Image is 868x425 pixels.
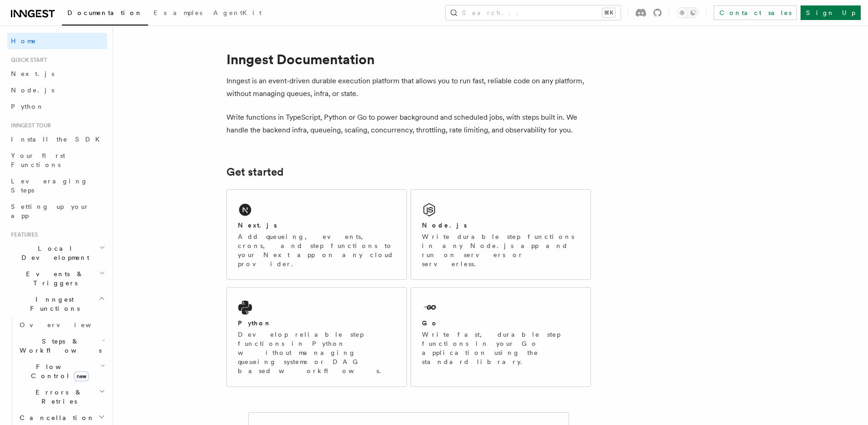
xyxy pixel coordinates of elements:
[16,362,100,380] span: Flow Control
[238,319,272,328] h2: Python
[20,321,113,329] span: Overview
[422,232,580,268] p: Write durable step functions in any Node.js app and run on servers or serverless.
[422,221,467,230] h2: Node.js
[11,177,88,194] span: Leveraging Steps
[213,9,262,16] span: AgentKit
[62,3,148,25] a: Documentation
[7,295,98,313] span: Inngest Functions
[226,287,407,387] a: PythonDevelop reliable step functions in Python without managing queueing systems or DAG based wo...
[74,371,89,381] span: new
[11,86,54,94] span: Node.js
[11,203,89,219] span: Setting up your app
[67,9,143,16] span: Documentation
[16,317,107,333] a: Overview
[226,75,591,100] p: Inngest is an event-driven durable execution platform that allows you to run fast, reliable code ...
[7,240,107,266] button: Local Development
[7,98,107,115] a: Python
[154,9,202,16] span: Examples
[7,147,107,173] a: Your first Functions
[7,173,107,198] a: Leveraging Steps
[148,3,208,25] a: Examples
[7,33,107,49] a: Home
[11,36,36,46] span: Home
[7,122,51,129] span: Inngest tour
[7,266,107,291] button: Events & Triggers
[226,51,591,67] h1: Inngest Documentation
[238,232,395,268] p: Add queueing, events, crons, and step functions to your Next app on any cloud provider.
[411,189,591,280] a: Node.jsWrite durable step functions in any Node.js app and run on servers or serverless.
[446,5,621,20] button: Search...⌘K
[16,413,95,422] span: Cancellation
[11,103,44,110] span: Python
[7,131,107,147] a: Install the SDK
[16,337,102,355] span: Steps & Workflows
[7,231,38,238] span: Features
[226,166,283,178] a: Get started
[7,82,107,98] a: Node.js
[7,66,107,82] a: Next.js
[7,269,99,288] span: Events & Triggers
[714,5,797,20] a: Contact sales
[238,221,277,230] h2: Next.js
[411,287,591,387] a: GoWrite fast, durable step functions in your Go application using the standard library.
[7,291,107,317] button: Inngest Functions
[226,111,591,137] p: Write functions in TypeScript, Python or Go to power background and scheduled jobs, with steps bu...
[7,198,107,224] a: Setting up your app
[16,359,107,384] button: Flow Controlnew
[226,189,407,280] a: Next.jsAdd queueing, events, crons, and step functions to your Next app on any cloud provider.
[677,7,699,18] button: Toggle dark mode
[16,333,107,359] button: Steps & Workflows
[602,8,615,17] kbd: ⌘K
[11,136,105,143] span: Install the SDK
[422,330,580,366] p: Write fast, durable step functions in your Go application using the standard library.
[16,388,99,406] span: Errors & Retries
[208,3,267,25] a: AgentKit
[801,5,861,20] a: Sign Up
[11,70,54,77] span: Next.js
[7,56,47,64] span: Quick start
[11,152,65,168] span: Your first Functions
[422,319,438,328] h2: Go
[7,244,99,262] span: Local Development
[16,384,107,410] button: Errors & Retries
[238,330,395,375] p: Develop reliable step functions in Python without managing queueing systems or DAG based workflows.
